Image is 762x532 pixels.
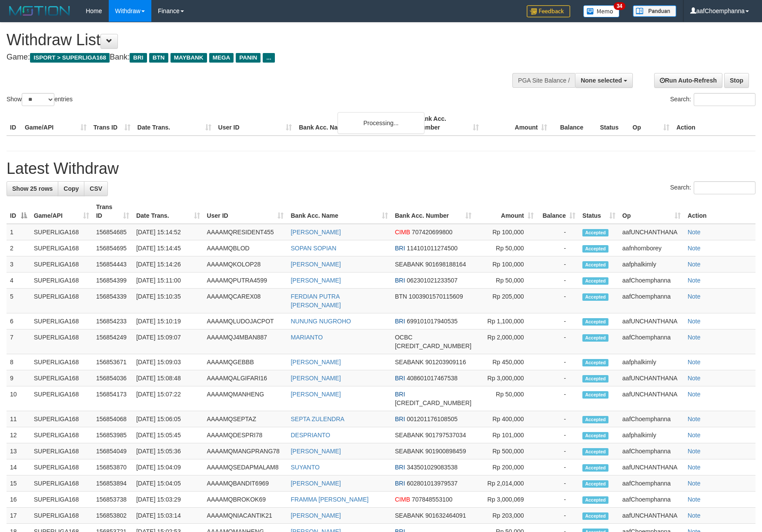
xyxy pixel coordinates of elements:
[395,375,405,382] span: BRI
[291,293,341,309] a: FERDIAN PUTRA [PERSON_NAME]
[263,53,274,63] span: ...
[7,273,30,289] td: 4
[412,229,452,236] span: Copy 707420699800 to clipboard
[582,318,608,326] span: Accepted
[395,416,405,422] span: BRI
[407,480,458,487] span: Copy 602801013979537 to clipboard
[93,492,133,508] td: 156853738
[291,229,341,236] a: [PERSON_NAME]
[291,464,319,471] a: SUYANTO
[619,370,684,386] td: aafUNCHANTHANA
[30,475,93,492] td: SUPERLIGA168
[291,318,351,325] a: NUNUNG NUGROHO
[475,354,537,370] td: Rp 450,000
[688,229,701,236] a: Note
[133,411,203,427] td: [DATE] 15:06:05
[204,459,287,475] td: AAAAMQSEDAPMALAM8
[93,199,133,224] th: Trans ID: activate to sort column ascending
[619,289,684,313] td: aafChoemphanna
[475,492,537,508] td: Rp 3,000,069
[291,416,344,422] a: SEPTA ZULENDRA
[654,73,722,88] a: Run Auto-Refresh
[537,427,579,443] td: -
[582,416,608,423] span: Accepted
[395,245,405,252] span: BRI
[7,411,30,427] td: 11
[619,508,684,524] td: aafUNCHANTHANA
[688,293,701,300] a: Note
[291,277,341,284] a: [PERSON_NAME]
[93,273,133,289] td: 156854399
[619,459,684,475] td: aafUNCHANTHANA
[7,459,30,475] td: 14
[409,293,463,300] span: Copy 1003901570115609 to clipboard
[582,512,608,520] span: Accepted
[93,508,133,524] td: 156853802
[596,111,629,136] th: Status
[204,370,287,386] td: AAAAMQALGIFARI16
[395,318,405,325] span: BRI
[537,240,579,256] td: -
[475,370,537,386] td: Rp 3,000,000
[537,370,579,386] td: -
[582,229,608,236] span: Accepted
[582,464,608,472] span: Accepted
[204,411,287,427] td: AAAAMQSEPTAZ
[90,111,134,136] th: Trans ID
[133,386,203,411] td: [DATE] 15:07:22
[287,199,391,224] th: Bank Acc. Name: activate to sort column ascending
[133,443,203,459] td: [DATE] 15:05:36
[407,277,458,284] span: Copy 062301021233507 to clipboard
[475,256,537,273] td: Rp 100,000
[291,496,368,503] a: FRAMMA [PERSON_NAME]
[395,391,405,398] span: BRI
[133,199,203,224] th: Date Trans.: activate to sort column ascending
[688,480,701,487] a: Note
[475,386,537,411] td: Rp 50,000
[537,475,579,492] td: -
[204,256,287,273] td: AAAAMQKOLOP28
[93,475,133,492] td: 156853894
[619,224,684,240] td: aafUNCHANTHANA
[130,53,147,63] span: BRI
[527,5,570,17] img: Feedback.jpg
[93,459,133,475] td: 156853870
[475,240,537,256] td: Rp 50,000
[537,273,579,289] td: -
[7,443,30,459] td: 13
[512,73,575,88] div: PGA Site Balance /
[204,289,287,313] td: AAAAMQCAREX08
[338,112,424,134] div: Processing...
[204,475,287,492] td: AAAAMQBANDIT6969
[204,199,287,224] th: User ID: activate to sort column ascending
[688,391,701,398] a: Note
[395,334,412,341] span: OCBC
[629,111,673,136] th: Op
[537,492,579,508] td: -
[391,199,475,224] th: Bank Acc. Number: activate to sort column ascending
[30,492,93,508] td: SUPERLIGA168
[688,375,701,382] a: Note
[7,224,30,240] td: 1
[582,432,608,439] span: Accepted
[395,464,405,471] span: BRI
[395,359,424,366] span: SEABANK
[475,459,537,475] td: Rp 200,000
[673,111,755,136] th: Action
[537,386,579,411] td: -
[407,375,458,382] span: Copy 408601017467538 to clipboard
[414,111,482,136] th: Bank Acc. Number
[582,293,608,301] span: Accepted
[537,354,579,370] td: -
[7,160,755,177] h1: Latest Withdraw
[537,411,579,427] td: -
[291,334,323,341] a: MARIANTO
[133,354,203,370] td: [DATE] 15:09:03
[694,181,755,194] input: Search:
[619,329,684,354] td: aafChoemphanna
[395,229,410,236] span: CIMB
[93,329,133,354] td: 156854249
[407,416,458,422] span: Copy 001201176108505 to clipboard
[93,289,133,313] td: 156854339
[30,370,93,386] td: SUPERLIGA168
